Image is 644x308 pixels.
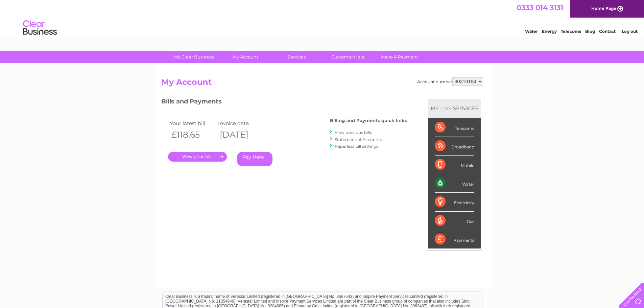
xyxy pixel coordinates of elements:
[163,4,482,33] div: Clear Business is a trading name of Verastar Limited (registered in [GEOGRAPHIC_DATA] No. 3667643...
[435,193,474,211] div: Electricity
[269,51,325,63] a: Services
[372,51,427,63] a: Make A Payment
[435,156,474,174] div: Mobile
[161,77,483,90] h2: My Account
[435,230,474,248] div: Payments
[435,137,474,156] div: Broadband
[168,152,227,162] a: .
[23,18,57,38] img: logo.png
[217,51,273,63] a: My Account
[216,128,265,142] th: [DATE]
[622,29,638,34] a: Log out
[525,29,538,34] a: Water
[330,118,407,123] h4: Billing and Payments quick links
[561,29,581,34] a: Telecoms
[439,105,453,112] div: LIVE
[417,77,483,86] div: Account number
[542,29,557,34] a: Energy
[320,51,376,63] a: Customer Help
[161,97,407,109] h3: Bills and Payments
[435,174,474,193] div: Water
[435,212,474,230] div: Gas
[599,29,616,34] a: Contact
[168,128,217,142] th: £118.65
[335,137,382,142] a: Statement of Accounts
[216,119,265,128] td: Invoice date
[166,51,222,63] a: My Clear Business
[435,118,474,137] div: Telecoms
[517,3,563,12] a: 0333 014 3131
[428,99,481,118] div: MY SERVICES
[335,130,372,135] a: View previous bills
[585,29,595,34] a: Blog
[335,144,378,149] a: Paperless bill settings
[168,119,217,128] td: Your latest bill
[237,152,272,166] a: Pay Here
